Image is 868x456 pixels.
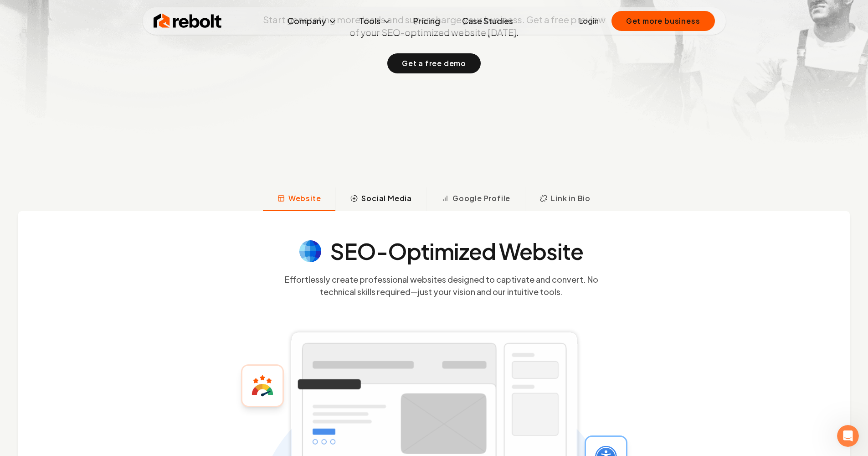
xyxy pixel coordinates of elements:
[330,240,584,262] h4: SEO-Optimized Website
[361,193,412,204] span: Social Media
[426,187,525,211] button: Google Profile
[352,12,399,30] button: Tools
[551,193,591,204] span: Link in Bio
[525,187,605,211] button: Link in Bio
[406,12,447,30] a: Pricing
[452,193,510,204] span: Google Profile
[335,187,426,211] button: Social Media
[154,12,222,30] img: Rebolt Logo
[837,425,859,447] iframe: Intercom live chat
[455,12,520,30] a: Case Studies
[263,187,336,211] button: Website
[280,12,344,30] button: Company
[579,16,599,26] a: Login
[387,53,481,73] button: Get a free demo
[611,11,715,31] button: Get more business
[288,193,321,204] span: Website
